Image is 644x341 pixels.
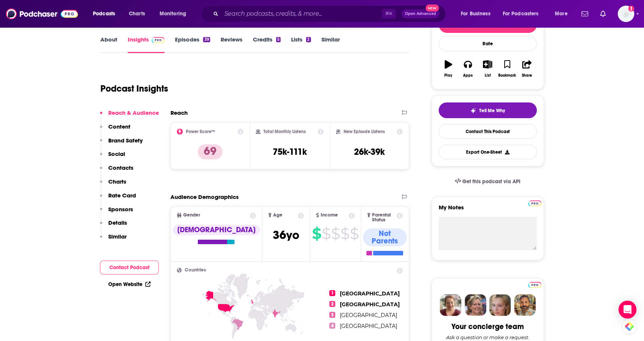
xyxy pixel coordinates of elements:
button: open menu [88,8,125,20]
span: Gender [183,213,200,218]
p: Content [108,123,130,130]
h2: Reach [170,109,188,116]
span: Age [273,213,282,218]
span: For Podcasters [503,9,539,19]
span: [GEOGRAPHIC_DATA] [340,290,400,297]
button: Bookmark [498,55,517,82]
svg: Add a profile image [628,6,634,12]
button: open menu [154,8,196,20]
h1: Podcast Insights [100,83,168,94]
button: Show profile menu [618,6,634,22]
h2: Power Score™ [186,129,215,134]
button: Apps [458,55,478,82]
h2: Audience Demographics [170,193,239,200]
button: Social [100,150,125,164]
p: Brand Safety [108,137,143,144]
span: Get this podcast via API [462,178,520,185]
img: Podchaser Pro [528,282,541,288]
a: Episodes39 [175,36,210,53]
p: Rate Card [108,192,136,199]
button: Brand Safety [100,137,143,151]
a: Lists2 [291,36,311,53]
button: Play [439,55,458,82]
span: 2 [329,301,335,307]
button: Rate Card [100,192,136,206]
button: Content [100,123,130,137]
div: 39 [203,37,210,42]
span: Charts [129,9,145,19]
span: Logged in as zhopson [618,6,634,22]
span: 3 [329,312,335,318]
span: [GEOGRAPHIC_DATA] [340,301,400,308]
span: Podcasts [93,9,115,19]
span: Income [321,213,338,218]
p: Social [108,150,125,157]
h2: Total Monthly Listens [263,129,306,134]
button: Export One-Sheet [439,145,537,159]
button: open menu [498,8,550,20]
div: Ask a question or make a request. [446,334,529,340]
a: Open Website [108,281,151,288]
div: Your concierge team [451,322,524,331]
div: List [485,73,491,78]
div: Play [444,73,452,78]
span: Countries [185,268,206,273]
div: 5 [276,37,281,42]
button: open menu [456,8,500,20]
img: Jules Profile [489,294,511,316]
a: Show notifications dropdown [597,7,609,20]
button: Contacts [100,164,133,178]
input: Search podcasts, credits, & more... [221,8,382,20]
p: Sponsors [108,206,133,213]
img: Barbara Profile [465,294,486,316]
span: $ [312,228,321,240]
span: 4 [329,323,335,329]
div: Apps [463,73,473,78]
label: My Notes [439,204,537,217]
a: Get this podcast via API [449,172,527,191]
div: Bookmark [498,73,516,78]
button: Share [517,55,536,82]
h3: 75k-111k [273,146,307,157]
button: tell me why sparkleTell Me Why [439,102,537,118]
img: Podchaser - Follow, Share and Rate Podcasts [6,7,78,21]
span: Monitoring [160,9,186,19]
span: For Business [461,9,490,19]
div: Search podcasts, credits, & more... [208,5,453,22]
img: Jon Profile [514,294,536,316]
span: New [426,4,439,12]
p: Similar [108,233,127,240]
p: Contacts [108,164,133,171]
a: Show notifications dropdown [578,7,591,20]
div: Share [522,73,532,78]
button: Details [100,219,127,233]
img: Podchaser Pro [528,200,541,206]
div: [DEMOGRAPHIC_DATA] [173,225,260,235]
span: [GEOGRAPHIC_DATA] [340,323,397,329]
a: Reviews [221,36,242,53]
h2: New Episode Listens [344,129,385,134]
button: open menu [550,8,577,20]
a: Contact This Podcast [439,124,537,139]
span: $ [341,228,349,240]
a: Pro website [528,281,541,288]
div: Not Parents [363,228,407,246]
img: tell me why sparkle [470,108,476,114]
h3: 26k-39k [354,146,385,157]
a: InsightsPodchaser Pro [128,36,165,53]
span: $ [331,228,340,240]
button: Open AdvancedNew [402,9,439,18]
span: Tell Me Why [479,108,505,114]
a: Pro website [528,199,541,206]
span: $ [322,228,330,240]
span: 36 yo [273,228,299,242]
p: Details [108,219,127,226]
span: More [555,9,568,19]
span: Parental Status [372,213,396,222]
img: Podchaser Pro [152,37,165,43]
button: Charts [100,178,126,192]
button: Sponsors [100,206,133,219]
div: Open Intercom Messenger [619,301,637,319]
span: ⌘ K [382,9,396,19]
